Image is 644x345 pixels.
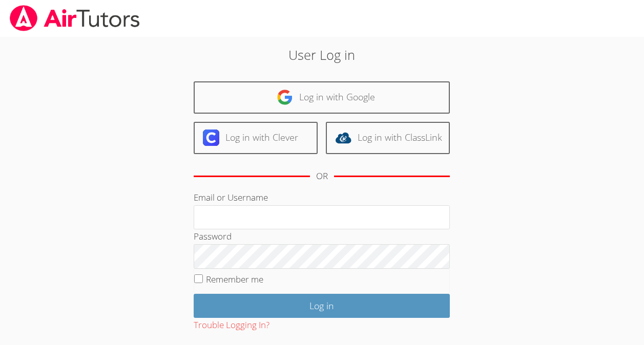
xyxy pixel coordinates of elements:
label: Email or Username [194,191,268,203]
a: Log in with Google [194,81,450,114]
label: Password [194,230,232,242]
a: Log in with Clever [194,122,318,154]
input: Log in [194,294,450,318]
div: OR [316,169,328,184]
label: Remember me [206,273,263,285]
img: google-logo-50288ca7cdecda66e5e0955fdab243c47b7ad437acaf1139b6f446037453330a.svg [277,89,293,105]
img: classlink-logo-d6bb404cc1216ec64c9a2012d9dc4662098be43eaf13dc465df04b49fa7ab582.svg [335,130,351,146]
img: clever-logo-6eab21bc6e7a338710f1a6ff85c0baf02591cd810cc4098c63d3a4b26e2feb20.svg [203,130,219,146]
img: airtutors_banner-c4298cdbf04f3fff15de1276eac7730deb9818008684d7c2e4769d2f7ddbe033.png [9,5,141,31]
h2: User Log in [148,45,496,64]
a: Log in with ClassLink [326,122,450,154]
button: Trouble Logging In? [194,318,269,333]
